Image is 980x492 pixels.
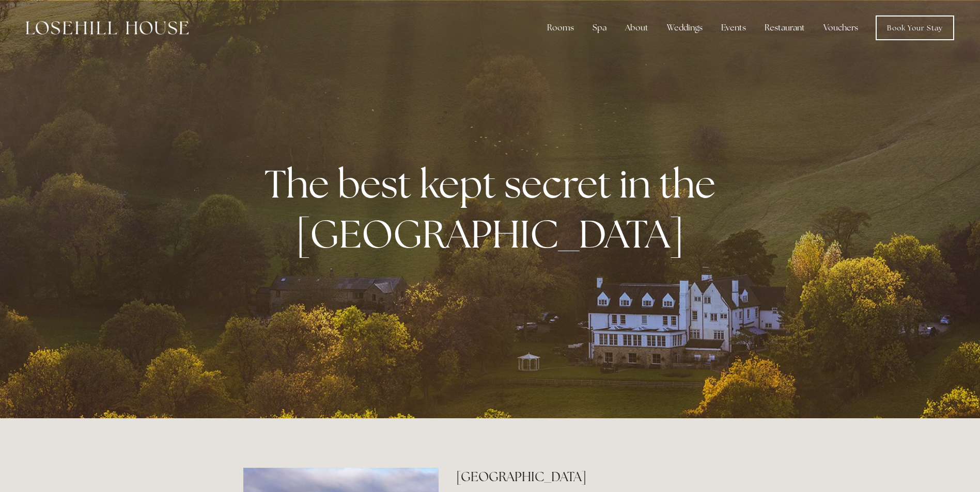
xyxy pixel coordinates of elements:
[617,18,657,38] div: About
[265,158,724,259] strong: The best kept secret in the [GEOGRAPHIC_DATA]
[659,18,711,38] div: Weddings
[756,18,813,38] div: Restaurant
[456,468,737,486] h2: [GEOGRAPHIC_DATA]
[713,18,754,38] div: Events
[584,18,615,38] div: Spa
[815,18,866,38] a: Vouchers
[539,18,582,38] div: Rooms
[26,21,189,35] img: Losehill House
[876,15,954,40] a: Book Your Stay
